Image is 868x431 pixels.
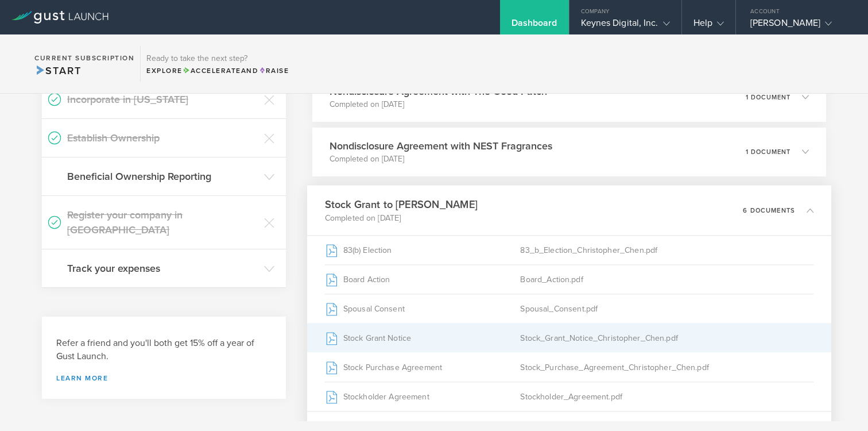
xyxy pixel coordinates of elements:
[693,17,724,34] div: Help
[146,66,289,76] div: Explore
[183,67,259,75] span: and
[743,207,795,213] p: 6 documents
[67,169,258,184] h3: Beneficial Ownership Reporting
[520,324,813,352] div: Stock_Grant_Notice_Christopher_Chen.pdf
[324,197,477,212] h3: Stock Grant to [PERSON_NAME]
[330,99,547,110] p: Completed on [DATE]
[520,382,813,411] div: Stockholder_Agreement.pdf
[67,130,258,145] h3: Establish Ownership
[67,207,258,237] h3: Register your company in [GEOGRAPHIC_DATA]
[324,236,520,264] div: 83(b) Election
[520,353,813,382] div: Stock_Purchase_Agreement_Christopher_Chen.pdf
[324,353,520,382] div: Stock Purchase Agreement
[146,55,289,63] h3: Ready to take the next step?
[330,138,552,153] h3: Nondisclosure Agreement with NEST Fragrances
[324,324,520,352] div: Stock Grant Notice
[811,376,868,431] iframe: Chat Widget
[56,375,272,382] a: Learn more
[746,94,790,101] p: 1 document
[34,55,134,61] h2: Current Subscription
[258,67,289,75] span: Raise
[140,46,294,82] div: Ready to take the next step?ExploreAccelerateandRaise
[520,236,813,264] div: 83_b_Election_Christopher_Chen.pdf
[67,261,258,276] h3: Track your expenses
[746,149,790,155] p: 1 document
[581,17,670,34] div: Keynes Digital, Inc.
[330,153,552,165] p: Completed on [DATE]
[324,382,520,411] div: Stockholder Agreement
[34,64,81,77] span: Start
[324,212,477,224] p: Completed on [DATE]
[324,294,520,323] div: Spousal Consent
[511,17,557,34] div: Dashboard
[520,265,813,294] div: Board_Action.pdf
[324,265,520,294] div: Board Action
[750,17,848,34] div: [PERSON_NAME]
[520,294,813,323] div: Spousal_Consent.pdf
[67,92,258,107] h3: Incorporate in [US_STATE]
[56,337,272,363] h3: Refer a friend and you'll both get 15% off a year of Gust Launch.
[183,67,241,75] span: Accelerate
